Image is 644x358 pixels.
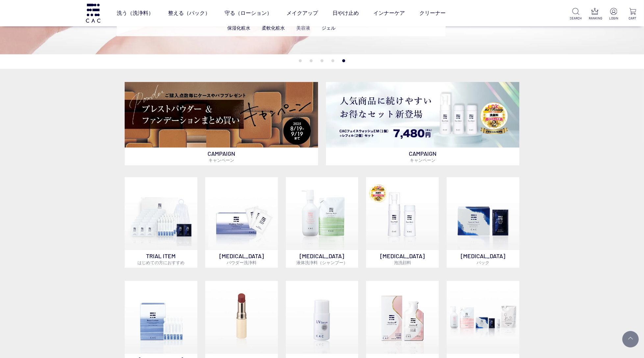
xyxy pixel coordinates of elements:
[366,281,439,354] img: インナーケア
[447,177,519,268] a: [MEDICAL_DATA]パック
[125,82,318,165] a: ベースメイクキャンペーン ベースメイクキャンペーン CAMPAIGNキャンペーン
[410,157,435,163] span: キャンペーン
[332,59,334,62] button: 4 of 5
[589,16,601,21] p: RANKING
[333,4,359,22] a: 日やけ止め
[570,16,582,21] p: SEARCH
[607,16,620,21] p: LOGIN
[117,4,154,22] a: 洗う（洗浄料）
[322,25,335,31] a: ジェル
[125,148,318,165] p: CAMPAIGN
[209,157,234,163] span: キャンペーン
[366,250,439,268] p: [MEDICAL_DATA]
[589,8,601,21] a: RANKING
[321,59,324,62] button: 3 of 5
[310,59,313,62] button: 2 of 5
[286,250,359,268] p: [MEDICAL_DATA]
[477,260,489,265] span: パック
[607,8,620,21] a: LOGIN
[227,260,257,265] span: パウダー洗浄料
[570,8,582,21] a: SEARCH
[205,177,278,268] a: [MEDICAL_DATA]パウダー洗浄料
[225,4,272,22] a: 守る（ローション）
[137,260,185,265] span: はじめての方におすすめ
[419,4,446,22] a: クリーナー
[125,177,197,250] img: トライアルセット
[227,25,250,31] a: 保湿化粧水
[373,4,405,22] a: インナーケア
[366,177,439,268] a: 泡洗顔料 [MEDICAL_DATA]泡洗顔料
[85,4,101,22] img: logo
[326,82,519,165] a: フェイスウォッシュ＋レフィル2個セット フェイスウォッシュ＋レフィル2個セット CAMPAIGNキャンペーン
[125,82,318,148] img: ベースメイクキャンペーン
[125,250,197,268] p: TRIAL ITEM
[296,260,348,265] span: 液体洗浄料（シャンプー）
[447,250,519,268] p: [MEDICAL_DATA]
[326,148,519,165] p: CAMPAIGN
[627,8,639,21] a: CART
[125,177,197,268] a: トライアルセット TRIAL ITEMはじめての方におすすめ
[366,177,439,250] img: 泡洗顔料
[326,82,519,148] img: フェイスウォッシュ＋レフィル2個セット
[286,4,318,22] a: メイクアップ
[394,260,411,265] span: 泡洗顔料
[205,250,278,268] p: [MEDICAL_DATA]
[296,25,310,31] a: 美容液
[286,177,359,268] a: [MEDICAL_DATA]液体洗浄料（シャンプー）
[627,16,639,21] p: CART
[299,59,302,62] button: 1 of 5
[168,4,210,22] a: 整える（パック）
[342,59,345,62] button: 5 of 5
[262,25,285,31] a: 柔軟化粧水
